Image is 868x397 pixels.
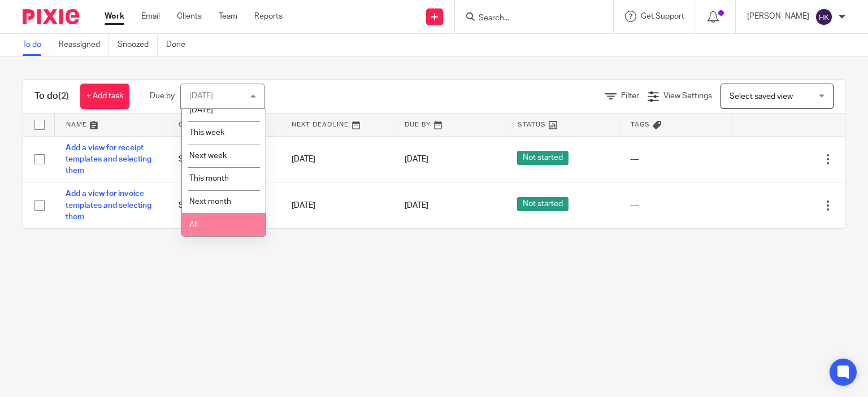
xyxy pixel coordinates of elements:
[23,9,79,24] img: Pixie
[34,90,69,102] h1: To do
[630,154,721,165] div: ---
[254,11,283,22] a: Reports
[630,200,721,211] div: ---
[177,11,202,22] a: Clients
[23,34,50,56] a: To do
[280,182,393,228] td: [DATE]
[166,34,194,56] a: Done
[280,136,393,182] td: [DATE]
[478,14,579,24] input: Search
[621,92,639,100] span: Filter
[118,34,158,56] a: Snoozed
[80,84,129,109] a: + Add task
[747,11,809,22] p: [PERSON_NAME]
[815,8,833,26] img: svg%3E
[167,182,280,228] td: Souce - Amarin
[105,11,124,22] a: Work
[189,129,224,137] span: This week
[189,221,198,229] span: All
[517,197,568,211] span: Not started
[517,151,568,165] span: Not started
[167,136,280,182] td: Souce - Amarin
[219,11,237,22] a: Team
[405,202,428,210] span: [DATE]
[631,121,650,128] span: Tags
[663,92,712,100] span: View Settings
[66,190,151,221] a: Add a view for invoice templates and selecting them
[405,155,428,163] span: [DATE]
[189,92,213,100] div: [DATE]
[58,91,69,101] span: (2)
[59,34,109,56] a: Reassigned
[189,174,229,182] span: This month
[66,144,151,175] a: Add a view for receipt templates and selecting them
[730,93,793,101] span: Select saved view
[189,152,227,160] span: Next week
[189,198,231,206] span: Next month
[189,106,213,114] span: [DATE]
[141,11,160,22] a: Email
[150,90,175,102] p: Due by
[641,12,684,20] span: Get Support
